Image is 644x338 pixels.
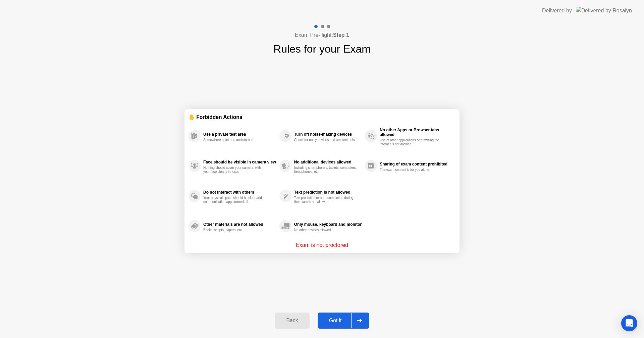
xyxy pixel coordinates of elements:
[380,168,443,172] div: The exam content is for you alone
[273,41,371,57] h1: Rules for your Exam
[294,190,362,195] div: Text prediction is not allowed
[294,228,358,232] div: No other devices allowed
[296,241,348,249] p: Exam is not proctored
[320,318,351,324] div: Got it
[275,313,309,329] button: Back
[203,196,267,204] div: Your physical space should be clear and communication apps turned off
[189,113,455,121] div: ✋ Forbidden Actions
[542,7,572,15] div: Delivered by
[294,166,358,174] div: Including smartphones, tablets, computers, headphones, etc.
[277,318,307,324] div: Back
[294,222,362,227] div: Only mouse, keyboard and monitor
[294,160,362,164] div: No additional devices allowed
[294,196,358,204] div: Text prediction or auto-completion during the exam is not allowed
[203,222,276,227] div: Other materials are not allowed
[380,138,443,146] div: Use of other applications or browsing the internet is not allowed
[295,31,349,39] h4: Exam Pre-flight:
[380,162,452,166] div: Sharing of exam content prohibited
[203,138,267,142] div: Somewhere quiet and undisturbed
[203,228,267,232] div: Books, scripts, papers, etc
[621,315,637,331] div: Open Intercom Messenger
[576,7,632,14] img: Delivered by Rosalyn
[203,132,276,137] div: Use a private test area
[380,128,452,137] div: No other Apps or Browser tabs allowed
[333,32,349,38] b: Step 1
[294,138,358,142] div: Check for noisy devices and ambient noise
[203,166,267,174] div: Nothing should cover your camera, with your face clearly in focus
[294,132,362,137] div: Turn off noise-making devices
[318,313,369,329] button: Got it
[203,190,276,195] div: Do not interact with others
[203,160,276,164] div: Face should be visible in camera view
